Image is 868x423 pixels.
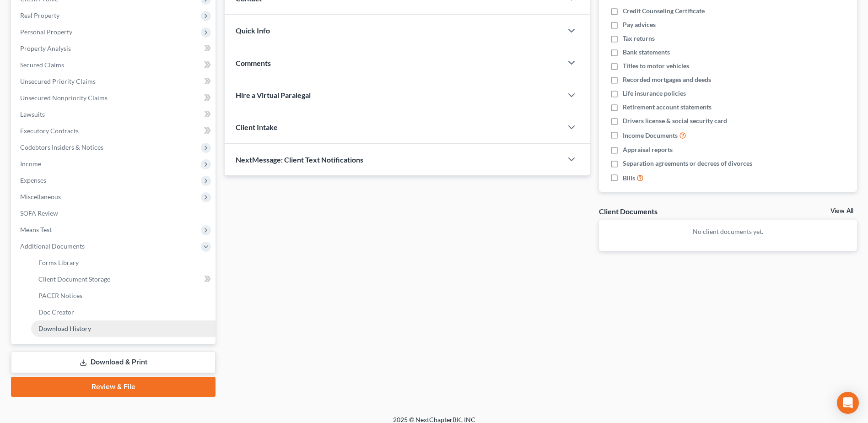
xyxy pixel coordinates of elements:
a: Property Analysis [13,40,216,57]
span: Additional Documents [20,242,85,250]
span: Personal Property [20,28,72,36]
div: Client Documents [599,206,658,216]
span: Lawsuits [20,110,45,118]
span: Bank statements [623,48,670,57]
span: Unsecured Nonpriority Claims [20,94,108,102]
span: SOFA Review [20,209,58,217]
span: Means Test [20,226,52,233]
a: View All [830,208,853,214]
span: Income Documents [623,131,678,140]
span: Hire a Virtual Paralegal [236,91,311,99]
span: Miscellaneous [20,193,61,201]
span: Forms Library [38,259,79,266]
span: Bills [623,174,635,183]
a: SOFA Review [13,205,216,222]
span: Tax returns [623,34,655,43]
span: Executory Contracts [20,127,79,135]
span: Download History [38,325,91,332]
span: Codebtors Insiders & Notices [20,143,103,151]
a: Lawsuits [13,106,216,123]
span: Unsecured Priority Claims [20,77,96,85]
span: Comments [236,59,271,67]
div: Open Intercom Messenger [837,392,859,414]
a: Review & File [11,377,216,397]
a: Executory Contracts [13,123,216,139]
span: Client Document Storage [38,275,110,283]
a: Doc Creator [31,304,216,320]
span: Expenses [20,176,46,184]
span: Retirement account statements [623,103,712,112]
a: PACER Notices [31,287,216,304]
span: Separation agreements or decrees of divorces [623,159,752,168]
span: Quick Info [236,26,270,35]
span: Life insurance policies [623,89,686,98]
span: Drivers license & social security card [623,116,727,125]
a: Forms Library [31,255,216,271]
a: Client Document Storage [31,271,216,287]
span: Doc Creator [38,308,74,316]
span: Recorded mortgages and deeds [623,75,711,84]
span: PACER Notices [38,292,82,299]
a: Secured Claims [13,57,216,73]
span: Property Analysis [20,44,71,52]
a: Unsecured Nonpriority Claims [13,90,216,106]
span: Secured Claims [20,61,64,69]
a: Download History [31,320,216,337]
span: Credit Counseling Certificate [623,6,705,16]
span: Appraisal reports [623,145,673,154]
a: Download & Print [11,352,216,373]
span: Real Property [20,11,59,19]
p: No client documents yet. [606,227,850,236]
span: Income [20,160,41,168]
span: Pay advices [623,20,656,29]
span: NextMessage: Client Text Notifications [236,155,363,164]
a: Unsecured Priority Claims [13,73,216,90]
span: Titles to motor vehicles [623,61,689,70]
span: Client Intake [236,123,278,131]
